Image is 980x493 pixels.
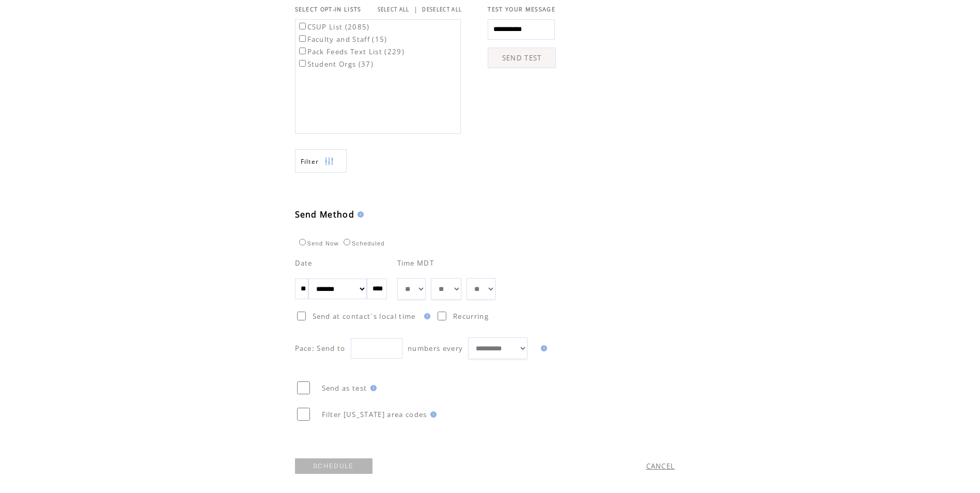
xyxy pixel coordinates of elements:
a: DESELECT ALL [422,6,462,13]
span: TEST YOUR MESSAGE [488,6,555,13]
img: help.gif [427,411,437,418]
label: CSUP List (2085) [297,22,370,32]
img: help.gif [367,385,377,391]
input: Student Orgs (37) [299,60,306,67]
span: SELECT OPT-IN LISTS [295,6,362,13]
a: CANCEL [646,461,675,471]
span: Send at contact`s local time [313,312,416,321]
img: help.gif [421,313,430,319]
span: Date [295,258,313,268]
span: Send as test [322,383,367,393]
span: Recurring [453,312,489,321]
span: Send Method [295,209,355,220]
input: Pack Feeds Text List (229) [299,48,306,54]
img: filters.png [324,150,334,173]
label: Faculty and Staff (15) [297,35,387,44]
span: Filter [US_STATE] area codes [322,410,427,419]
img: help.gif [354,211,364,218]
span: numbers every [408,344,463,353]
a: Filter [295,149,347,173]
span: Pace: Send to [295,344,346,353]
label: Pack Feeds Text List (229) [297,47,405,56]
input: Scheduled [344,239,350,245]
label: Send Now [297,240,339,246]
span: | [414,5,418,14]
label: Student Orgs (37) [297,59,374,69]
a: SEND TEST [488,48,556,68]
img: help.gif [538,345,547,351]
span: Show filters [301,157,319,166]
span: Time MDT [397,258,434,268]
input: Send Now [299,239,306,245]
a: SCHEDULE [295,458,372,474]
input: Faculty and Staff (15) [299,35,306,42]
input: CSUP List (2085) [299,23,306,29]
label: Scheduled [341,240,385,246]
a: SELECT ALL [378,6,410,13]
